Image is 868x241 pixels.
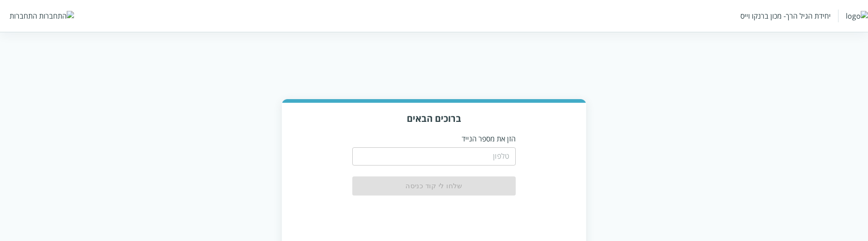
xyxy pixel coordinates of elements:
p: הזן את מספר הנייד [352,134,516,144]
img: התחברות [39,11,74,21]
input: טלפון [352,147,516,166]
div: יחידת הגיל הרך- מכון ברנקו וייס [740,11,831,21]
h3: ברוכים הבאים [291,112,577,125]
img: logo [846,11,868,21]
div: התחברות [10,11,37,21]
